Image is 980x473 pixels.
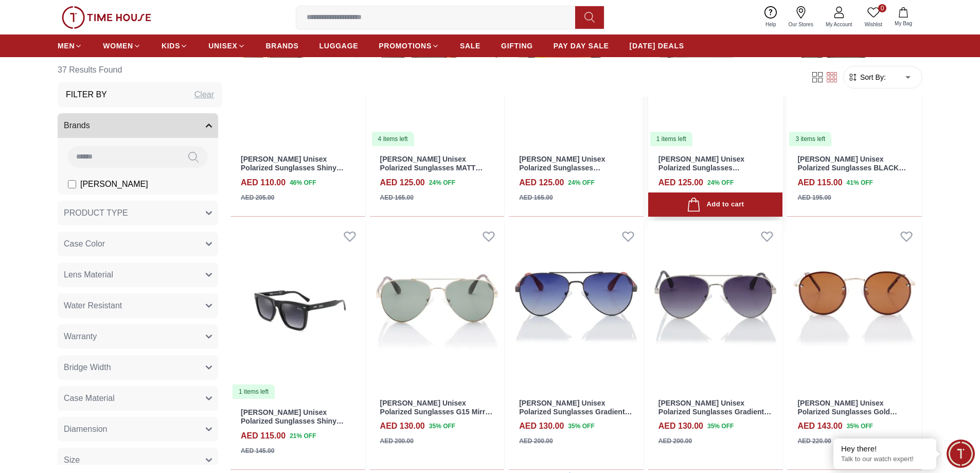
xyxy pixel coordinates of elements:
[241,430,286,442] h4: AED 115.00
[789,132,831,146] div: 3 items left
[266,37,299,55] a: BRANDS
[266,41,299,51] span: BRANDS
[64,207,128,219] span: PRODUCT TYPE
[241,177,286,189] h4: AED 110.00
[460,41,480,51] span: SALE
[58,448,218,472] button: Size
[787,221,922,391] img: LEE COOPER Unisex Polarized Sunglasses Gold Mirror Lens - LC1212C01
[162,37,188,55] a: KIDS
[319,37,359,55] a: LUGGAGE
[519,193,553,202] div: AED 165.00
[761,21,780,28] span: Help
[888,5,918,29] button: My Bag
[380,399,493,425] a: [PERSON_NAME] Unisex Polarized Sunglasses G15 Mirror Lens - LC1220C03
[194,89,214,101] div: Clear
[103,37,141,55] a: WOMEN
[848,72,886,82] button: Sort By:
[707,178,734,187] span: 24 % OFF
[859,4,888,30] a: 0Wishlist
[878,4,886,12] span: 0
[460,37,480,55] a: SALE
[519,436,553,446] div: AED 200.00
[230,221,365,400] img: LEE COOPER Unisex Polarized Sunglasses Shiny Black Mirror Lens - LC1021C01
[58,201,218,225] button: PRODUCT TYPE
[64,300,122,312] span: Water Resistant
[519,155,625,189] a: [PERSON_NAME] Unisex Polarized Sunglasses [DOMAIN_NAME] Mirror Lens - LC1009C02
[64,330,97,343] span: Warranty
[797,436,831,446] div: AED 220.00
[568,178,594,187] span: 24 % OFF
[379,41,432,51] span: PROMOTIONS
[241,193,274,202] div: AED 205.00
[58,113,218,138] button: Brands
[841,455,929,464] p: Talk to our watch expert!
[630,37,684,55] a: [DATE] DEALS
[797,155,906,181] a: [PERSON_NAME] Unisex Polarized Sunglasses BLACK Mirror Lens - LC1002C03
[797,177,842,189] h4: AED 115.00
[68,180,76,188] input: [PERSON_NAME]
[319,41,359,51] span: LUGGAGE
[241,446,274,456] div: AED 145.00
[568,422,594,431] span: 35 % OFF
[233,384,275,399] div: 1 items left
[509,221,644,391] img: LEE COOPER Unisex Polarized Sunglasses Gradient Blue Mirror Lens - LC1220C02
[66,89,107,101] h3: Filter By
[58,262,218,287] button: Lens Material
[658,177,703,189] h4: AED 125.00
[80,178,148,190] span: [PERSON_NAME]
[64,361,111,374] span: Bridge Width
[58,232,218,256] button: Case Color
[230,221,365,400] a: LEE COOPER Unisex Polarized Sunglasses Shiny Black Mirror Lens - LC1021C011 items left
[290,178,316,187] span: 46 % OFF
[785,21,817,28] span: Our Stores
[58,386,218,411] button: Case Material
[58,355,218,380] button: Bridge Width
[707,422,734,431] span: 35 % OFF
[380,436,414,446] div: AED 200.00
[62,6,151,29] img: ...
[658,436,692,446] div: AED 200.00
[658,155,764,189] a: [PERSON_NAME] Unisex Polarized Sunglasses [DOMAIN_NAME] Mirror Lens - LC1009C01
[630,41,684,51] span: [DATE] DEALS
[759,4,782,30] a: Help
[103,41,133,51] span: WOMEN
[372,132,414,146] div: 4 items left
[58,37,82,55] a: MEN
[648,221,783,391] a: LEE COOPER Unisex Polarized Sunglasses Gradient Grey Mirror Lens - LC1220C01
[782,4,819,30] a: Our Stores
[519,399,632,425] a: [PERSON_NAME] Unisex Polarized Sunglasses Gradient Blue Mirror Lens - LC1220C02
[648,192,783,217] button: Add to cart
[380,420,425,432] h4: AED 130.00
[658,399,771,425] a: [PERSON_NAME] Unisex Polarized Sunglasses Gradient Grey Mirror Lens - LC1220C01
[58,324,218,349] button: Warranty
[890,20,916,27] span: My Bag
[847,178,873,187] span: 41 % OFF
[380,177,425,189] h4: AED 125.00
[797,399,897,425] a: [PERSON_NAME] Unisex Polarized Sunglasses Gold Mirror Lens - LC1212C01
[380,155,485,181] a: [PERSON_NAME] Unisex Polarized Sunglasses MATT DEMI Mirror Lens - LC1012C01
[64,269,113,281] span: Lens Material
[858,72,886,82] span: Sort By:
[554,37,609,55] a: PAY DAY SALE
[208,37,245,55] a: UNISEX
[370,221,505,391] img: LEE COOPER Unisex Polarized Sunglasses G15 Mirror Lens - LC1220C03
[847,422,873,431] span: 35 % OFF
[947,440,975,468] div: Chat Widget
[861,21,886,28] span: Wishlist
[797,193,831,202] div: AED 195.00
[58,417,218,442] button: Diamension
[429,178,455,187] span: 24 % OFF
[58,293,218,318] button: Water Resistant
[58,41,75,51] span: MEN
[650,132,692,146] div: 1 items left
[241,408,347,434] a: [PERSON_NAME] Unisex Polarized Sunglasses Shiny Black Mirror Lens - LC1021C01
[64,119,90,132] span: Brands
[658,420,703,432] h4: AED 130.00
[501,37,533,55] a: GIFTING
[554,41,609,51] span: PAY DAY SALE
[501,41,533,51] span: GIFTING
[64,238,105,250] span: Case Color
[162,41,180,51] span: KIDS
